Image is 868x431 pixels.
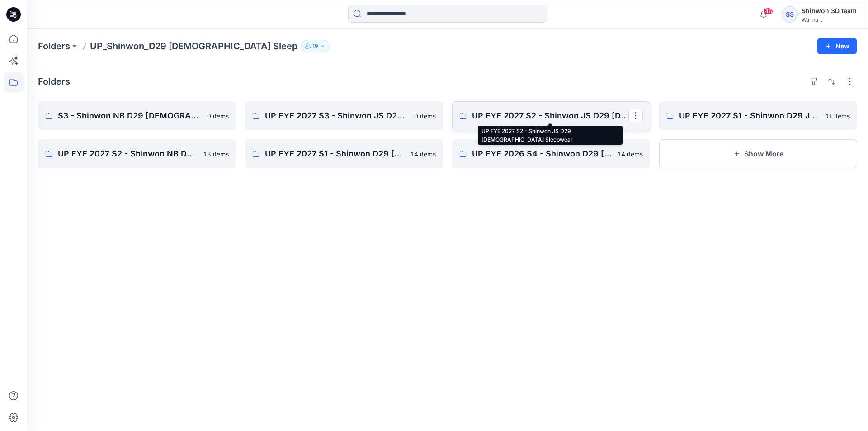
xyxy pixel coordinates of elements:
[245,101,443,130] a: UP FYE 2027 S3 - Shinwon JS D29 [DEMOGRAPHIC_DATA] Sleepwear0 items
[58,147,198,160] p: UP FYE 2027 S2 - Shinwon NB D29 [DEMOGRAPHIC_DATA] Sleepwear
[472,109,628,122] p: UP FYE 2027 S2 - Shinwon JS D29 [DEMOGRAPHIC_DATA] Sleepwear
[802,5,857,16] div: Shinwon 3D team
[312,41,318,51] p: 19
[659,139,857,168] button: Show More
[472,147,613,160] p: UP FYE 2026 S4 - Shinwon D29 [DEMOGRAPHIC_DATA] Sleepwear
[265,109,409,122] p: UP FYE 2027 S3 - Shinwon JS D29 [DEMOGRAPHIC_DATA] Sleepwear
[817,38,857,54] button: New
[782,6,798,23] div: S3
[58,109,202,122] p: S3 - Shinwon NB D29 [DEMOGRAPHIC_DATA] Sleepwear
[802,16,857,23] div: Walmart
[38,139,236,168] a: UP FYE 2027 S2 - Shinwon NB D29 [DEMOGRAPHIC_DATA] Sleepwear18 items
[411,149,436,159] p: 14 items
[452,139,650,168] a: UP FYE 2026 S4 - Shinwon D29 [DEMOGRAPHIC_DATA] Sleepwear14 items
[618,149,643,159] p: 14 items
[207,111,229,121] p: 0 items
[659,101,857,130] a: UP FYE 2027 S1 - Shinwon D29 JOYSPUN Sleepwear11 items
[414,111,436,121] p: 0 items
[826,111,850,121] p: 11 items
[679,109,821,122] p: UP FYE 2027 S1 - Shinwon D29 JOYSPUN Sleepwear
[301,40,330,52] button: 19
[38,101,236,130] a: S3 - Shinwon NB D29 [DEMOGRAPHIC_DATA] Sleepwear0 items
[763,8,773,15] span: 46
[204,149,229,159] p: 18 items
[38,76,70,87] h4: Folders
[38,40,70,52] a: Folders
[245,139,443,168] a: UP FYE 2027 S1 - Shinwon D29 [DEMOGRAPHIC_DATA] Sleepwear14 items
[452,101,650,130] a: UP FYE 2027 S2 - Shinwon JS D29 [DEMOGRAPHIC_DATA] Sleepwear
[265,147,406,160] p: UP FYE 2027 S1 - Shinwon D29 [DEMOGRAPHIC_DATA] Sleepwear
[90,40,297,52] p: UP_Shinwon_D29 [DEMOGRAPHIC_DATA] Sleep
